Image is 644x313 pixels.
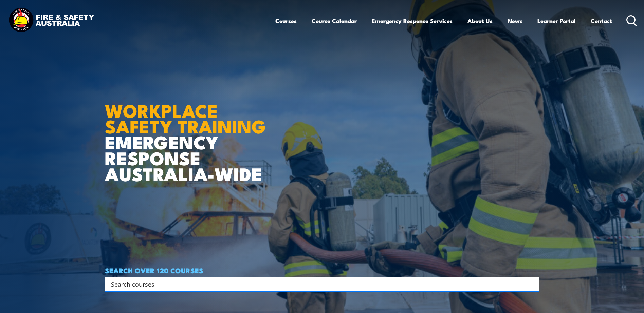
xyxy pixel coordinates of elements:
button: Search magnifier button [528,279,537,289]
input: Search input [111,279,525,289]
a: Course Calendar [312,12,357,30]
a: Courses [275,12,297,30]
h1: EMERGENCY RESPONSE AUSTRALIA-WIDE [105,85,271,182]
form: Search form [112,279,526,289]
h4: SEARCH OVER 120 COURSES [105,267,539,274]
a: Emergency Response Services [372,12,453,30]
a: News [508,12,522,30]
a: Contact [591,12,612,30]
strong: WORKPLACE SAFETY TRAINING [105,96,266,140]
a: About Us [467,12,493,30]
a: Learner Portal [537,12,576,30]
